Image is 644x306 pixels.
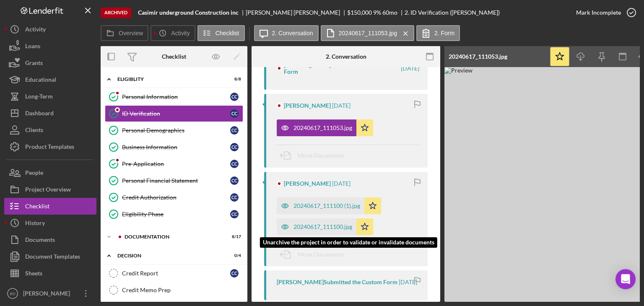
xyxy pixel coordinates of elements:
div: Product Templates [25,138,74,157]
button: BD[PERSON_NAME] [4,285,96,302]
label: Activity [171,30,190,36]
div: Mark Incomplete [576,4,621,21]
div: 20240617_111100 (1).jpg [293,202,360,209]
button: Educational [4,71,96,88]
button: Grants [4,54,96,71]
div: [PERSON_NAME] [284,180,331,187]
div: Grants [25,54,43,73]
button: Clients [4,122,96,138]
div: Decision [117,253,220,258]
button: 2. Form [416,25,460,41]
div: 2. Conversation [326,53,366,60]
div: Checklist [162,53,186,60]
button: 20240617_111100 (1).jpg [277,197,381,214]
div: 20240617_111053.jpg [449,53,507,60]
div: Loans [25,38,40,57]
button: Overview [101,25,148,41]
div: Archived [101,8,131,18]
div: C C [230,143,239,151]
button: Checklist [197,25,245,41]
div: C C [230,126,239,135]
button: 20240617_111053.jpg [277,119,373,136]
a: Credit AuthorizationCC [105,189,243,206]
div: Pre-Application [122,161,230,167]
label: Checklist [216,30,239,36]
a: Credit Memo Prep [105,282,243,298]
div: 2. ID Verification ([PERSON_NAME]) [405,9,500,16]
div: Personal Information [122,93,230,100]
button: Move Documents [277,244,352,265]
time: 2024-06-17 15:15 [332,180,351,187]
time: 2024-06-18 20:15 [401,65,419,72]
button: Document Templates [4,248,96,265]
div: C C [230,193,239,202]
div: C C [230,109,239,118]
button: Activity [4,21,96,38]
div: Eligibility Phase [122,211,230,218]
button: 2. Conversation [254,25,319,41]
div: C C [230,160,239,168]
div: 8 / 8 [226,77,241,82]
button: History [4,215,96,231]
div: Documentation [125,234,220,239]
div: 20240617_111053.jpg [293,124,352,131]
button: Loans [4,38,96,54]
button: Checklist [4,198,96,215]
a: Pre-ApplicationCC [105,156,243,172]
span: Move Documents [298,152,344,159]
label: 20240617_111053.jpg [339,30,397,36]
button: 20240617_111100.jpg [277,218,373,235]
div: 9 % [373,9,381,16]
button: Long-Term [4,88,96,105]
div: Checklist [25,198,49,217]
div: Educational [25,71,56,90]
div: C C [230,269,239,277]
div: Open Intercom Messenger [615,269,636,289]
div: C C [230,176,239,185]
div: Clients [25,122,43,140]
div: 0 / 4 [226,253,241,258]
button: 20240617_111053.jpg [321,25,414,41]
div: [PERSON_NAME] Submitted the Custom Form [284,62,400,75]
a: ID VerificationCC [105,105,243,122]
div: [PERSON_NAME] Submitted the Custom Form [277,279,397,285]
label: 2. Form [434,30,454,36]
div: ID Verification [122,110,230,117]
div: Personal Financial Statement [122,177,230,184]
div: C C [230,210,239,218]
button: Project Overview [4,181,96,198]
a: Personal DemographicsCC [105,122,243,139]
div: Long-Term [25,88,53,107]
a: Eligibility PhaseCC [105,206,243,223]
a: Personal InformationCC [105,88,243,105]
button: People [4,164,96,181]
div: Dashboard [25,105,54,124]
a: Credit ReportCC [105,265,243,282]
div: Eligiblity [117,77,220,82]
div: [PERSON_NAME] [21,285,75,304]
button: Mark Incomplete [568,4,640,21]
time: 2024-06-17 15:18 [332,102,351,109]
div: [PERSON_NAME] [PERSON_NAME] [246,9,347,16]
div: Sheets [25,265,42,284]
div: C C [230,93,239,101]
button: Dashboard [4,105,96,122]
b: Casimir underground Construction inc [138,9,239,16]
button: Product Templates [4,138,96,155]
div: People [25,164,43,183]
a: Business InformationCC [105,139,243,156]
div: [PERSON_NAME] [284,102,331,109]
div: Credit Authorization [122,194,230,201]
label: Overview [119,30,143,36]
div: Activity [25,21,46,40]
